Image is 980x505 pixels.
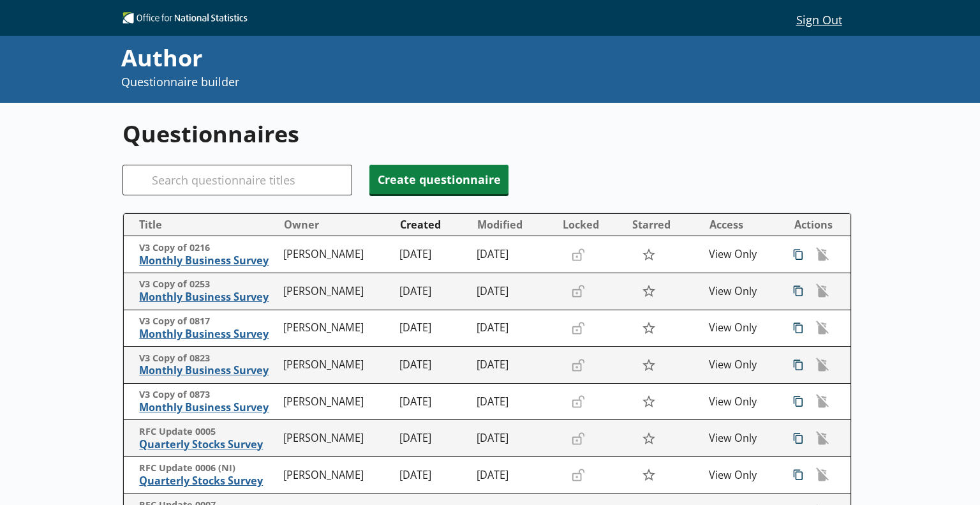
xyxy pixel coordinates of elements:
td: View Only [704,273,781,310]
td: [PERSON_NAME] [278,420,394,457]
td: [DATE] [394,310,471,347]
span: V3 Copy of 0873 [139,389,278,401]
td: View Only [704,310,781,347]
td: View Only [704,457,781,494]
button: Starred [627,215,703,235]
span: V3 Copy of 0253 [139,278,278,290]
td: [PERSON_NAME] [278,383,394,420]
button: Star [635,352,662,377]
span: Monthly Business Survey [139,328,278,341]
td: View Only [704,347,781,384]
td: View Only [704,420,781,457]
span: Quarterly Stocks Survey [139,438,278,451]
td: [DATE] [394,347,471,384]
span: RFC Update 0006 (NI) [139,462,278,474]
span: V3 Copy of 0216 [139,242,278,254]
td: [DATE] [394,273,471,310]
button: Locked [558,215,626,235]
h1: Questionnaires [122,118,852,149]
button: Star [635,426,662,451]
button: Sign Out [786,8,852,30]
td: [PERSON_NAME] [278,236,394,273]
td: [DATE] [471,236,556,273]
span: V3 Copy of 0823 [139,352,278,365]
td: [DATE] [394,383,471,420]
td: [DATE] [394,457,471,494]
button: Star [635,389,662,414]
button: Title [129,215,278,235]
td: [DATE] [471,420,556,457]
button: Access [704,215,780,235]
button: Star [635,463,662,487]
span: Monthly Business Survey [139,254,278,268]
td: [PERSON_NAME] [278,347,394,384]
th: Actions [781,214,850,236]
button: Owner [279,215,394,235]
button: Star [635,316,662,340]
td: View Only [704,236,781,273]
td: View Only [704,383,781,420]
span: Monthly Business Survey [139,364,278,377]
button: Star [635,243,662,267]
td: [PERSON_NAME] [278,457,394,494]
td: [DATE] [471,310,556,347]
span: Quarterly Stocks Survey [139,474,278,488]
button: Star [635,279,662,303]
span: Monthly Business Survey [139,290,278,304]
button: Create questionnaire [369,165,509,194]
p: Questionnaire builder [121,74,656,90]
span: RFC Update 0005 [139,426,278,438]
td: [DATE] [471,273,556,310]
span: V3 Copy of 0817 [139,315,278,328]
input: Search questionnaire titles [122,165,352,195]
div: Author [121,42,656,74]
button: Modified [472,215,556,235]
td: [PERSON_NAME] [278,273,394,310]
td: [DATE] [394,420,471,457]
button: Created [395,215,471,235]
td: [DATE] [471,383,556,420]
td: [DATE] [394,236,471,273]
td: [DATE] [471,347,556,384]
td: [DATE] [471,457,556,494]
span: Monthly Business Survey [139,401,278,414]
td: [PERSON_NAME] [278,310,394,347]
